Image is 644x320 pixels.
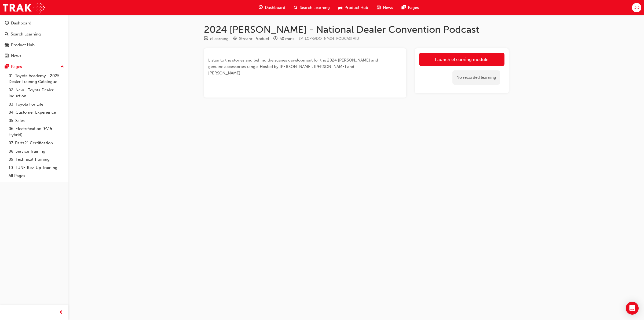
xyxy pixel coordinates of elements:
[11,20,31,26] div: Dashboard
[59,309,63,316] span: prev-icon
[273,35,294,42] div: Duration
[6,108,66,117] a: 04. Customer Experience
[632,3,641,12] button: DD
[6,155,66,164] a: 09. Technical Training
[233,37,237,41] span: target-icon
[204,35,229,42] div: Type
[204,37,208,41] span: learningResourceType_ELEARNING-icon
[2,40,66,50] a: Product Hub
[290,2,334,13] a: search-iconSearch Learning
[259,4,263,11] span: guage-icon
[6,172,66,180] a: All Pages
[402,4,406,11] span: pages-icon
[294,4,298,11] span: search-icon
[634,5,639,11] span: DD
[60,63,64,70] span: up-icon
[626,302,639,315] div: Open Intercom Messenger
[11,42,35,48] div: Product Hub
[2,17,66,62] button: DashboardSearch LearningProduct HubNews
[6,139,66,147] a: 07. Parts21 Certification
[338,4,342,11] span: car-icon
[5,64,9,69] span: pages-icon
[2,18,66,28] a: Dashboard
[2,29,66,39] a: Search Learning
[210,36,229,42] div: eLearning
[6,100,66,109] a: 03. Toyota For Life
[6,72,66,86] a: 01. Toyota Academy - 2025 Dealer Training Catalogue
[397,2,423,13] a: pages-iconPages
[2,51,66,61] a: News
[452,70,500,85] div: No recorded learning
[300,5,330,11] span: Search Learning
[11,31,41,37] div: Search Learning
[6,164,66,172] a: 10. TUNE Rev-Up Training
[208,58,379,75] span: Listen to the stories and behind the scenes development for the 2024 [PERSON_NAME] and genuine ac...
[3,2,45,14] img: Trak
[11,53,21,59] div: News
[2,62,66,72] button: Pages
[372,2,397,13] a: news-iconNews
[280,36,294,42] div: 50 mins
[6,117,66,125] a: 05. Sales
[383,5,393,11] span: News
[254,2,290,13] a: guage-iconDashboard
[11,64,22,70] div: Pages
[419,53,504,66] a: Launch eLearning module
[6,125,66,139] a: 06. Electrification (EV & Hybrid)
[239,36,269,42] div: Stream: Product
[408,5,419,11] span: Pages
[6,86,66,100] a: 02. New - Toyota Dealer Induction
[5,43,9,48] span: car-icon
[6,147,66,156] a: 08. Service Training
[345,5,368,11] span: Product Hub
[334,2,372,13] a: car-iconProduct Hub
[5,54,9,59] span: news-icon
[5,32,9,37] span: search-icon
[233,35,269,42] div: Stream
[299,36,359,41] span: Learning resource code
[377,4,381,11] span: news-icon
[204,24,509,35] h1: 2024 [PERSON_NAME] - National Dealer Convention Podcast
[265,5,285,11] span: Dashboard
[5,21,9,26] span: guage-icon
[273,37,277,41] span: clock-icon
